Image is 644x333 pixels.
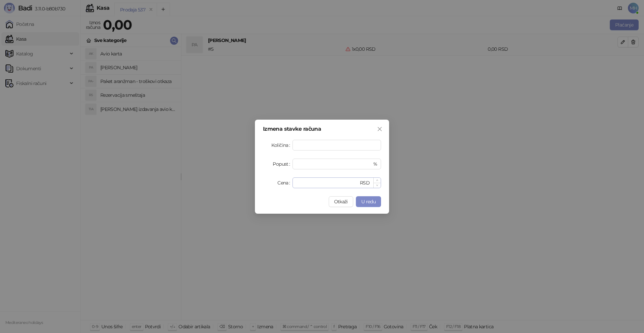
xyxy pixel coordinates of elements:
label: Cena [277,177,292,188]
span: down [376,184,378,186]
button: Otkaži [329,196,353,207]
div: Izmena stavke računa [263,126,381,132]
span: up [376,179,378,181]
span: U redu [361,199,376,205]
span: Decrease Value [373,183,381,188]
span: close [377,126,382,132]
label: Količina [271,140,292,151]
label: Popust [273,159,292,169]
span: Otkaži [334,199,348,205]
button: U redu [356,196,381,207]
input: Količina [293,140,381,150]
input: Cena [297,178,359,188]
input: Popust [297,159,372,169]
button: Close [374,124,385,134]
span: Increase Value [373,178,381,183]
span: Zatvori [374,126,385,132]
